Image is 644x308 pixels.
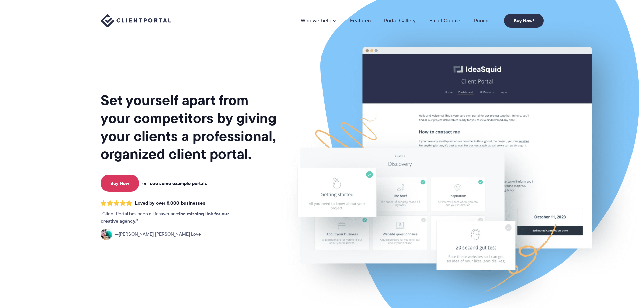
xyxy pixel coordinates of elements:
span: [PERSON_NAME] [PERSON_NAME] Love [115,231,201,238]
span: Loved by over 8,000 businesses [135,200,205,206]
strong: the missing link for our creative agency [101,210,229,225]
h1: Set yourself apart from your competitors by giving your clients a professional, organized client ... [101,91,278,163]
span: or [142,180,147,186]
a: Buy Now [101,175,139,192]
a: Email Course [429,18,460,23]
a: Who we help [301,18,336,23]
a: Portal Gallery [384,18,416,23]
a: Pricing [474,18,491,23]
a: Buy Now! [504,14,544,28]
a: Features [350,18,371,23]
a: see some example portals [150,180,207,186]
p: Client Portal has been a lifesaver and . [101,210,243,225]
